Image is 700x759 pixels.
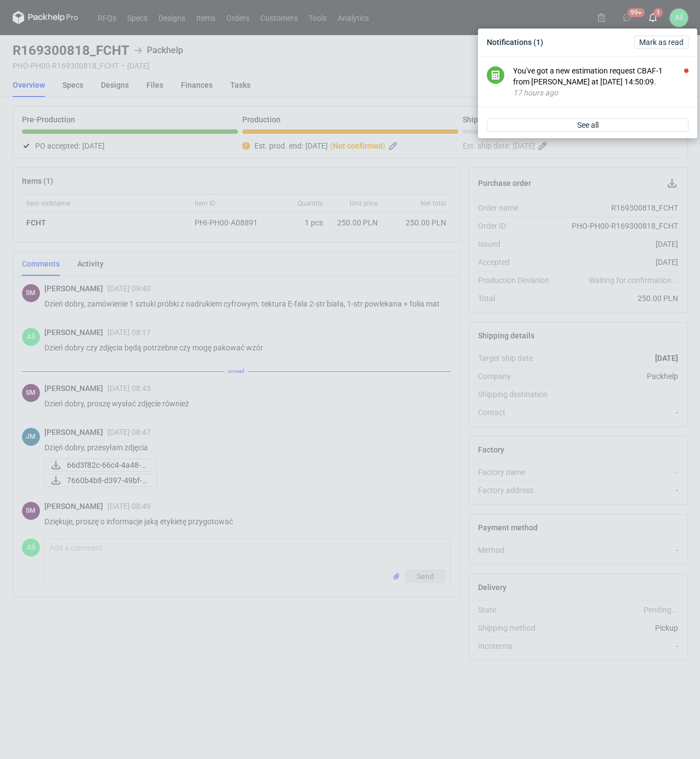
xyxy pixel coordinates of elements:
[482,33,693,52] div: Notifications (1)
[513,87,688,98] div: 17 hours ago
[513,65,688,98] button: You've got a new estimation request CBAF-1 from [PERSON_NAME] at [DATE] 14:50:09.17 hours ago
[487,118,688,132] a: See all
[639,38,684,46] span: Mark as read
[513,65,688,87] div: You've got a new estimation request CBAF-1 from [PERSON_NAME] at [DATE] 14:50:09.
[577,121,599,129] span: See all
[634,36,688,49] button: Mark as read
